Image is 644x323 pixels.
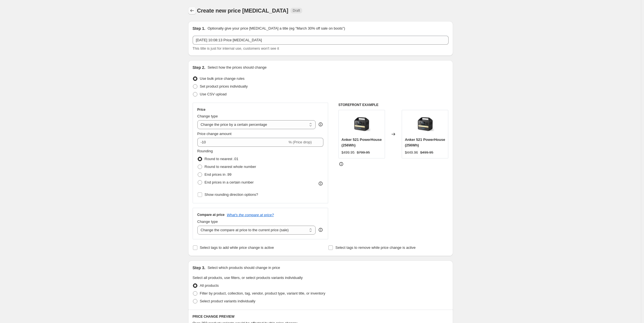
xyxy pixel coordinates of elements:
[197,149,213,153] span: Rounding
[200,299,255,303] span: Select product variants individually
[197,138,287,147] input: -15
[405,150,418,155] div: $449.96
[193,46,279,50] span: This title is just for internal use, customers won't see it
[200,92,227,96] span: Use CSV upload
[200,76,244,81] span: Use bulk price change rules
[200,283,219,288] span: All products
[342,150,355,155] div: $499.95
[188,7,196,15] button: Price change jobs
[193,26,205,31] h2: Step 1.
[420,150,433,155] strike: $499.95
[350,113,373,135] img: a1720c11_anker_521_powerhouse__256wh__hero__1800x1800px_80x.jpg
[193,265,205,271] h2: Step 3.
[342,138,382,147] span: Anker 521 PowerHouse (256Wh)
[318,122,323,127] div: help
[205,165,256,169] span: Round to nearest whole number
[205,192,258,197] span: Show rounding direction options?
[200,245,274,250] span: Select tags to add while price change is active
[207,65,267,70] p: Select how the prices should change
[338,103,449,107] h6: STOREFRONT EXAMPLE
[200,84,248,88] span: Set product prices individually
[197,132,232,136] span: Price change amount
[197,114,218,118] span: Change type
[318,227,323,233] div: help
[205,157,238,161] span: Round to nearest .01
[205,172,232,177] span: End prices in .99
[197,8,289,14] span: Create new price [MEDICAL_DATA]
[200,291,325,295] span: Filter by product, collection, tag, vendor, product type, variant title, or inventory
[197,213,225,217] h3: Compare at price
[293,8,300,13] span: Draft
[193,65,205,70] h2: Step 2.
[193,276,303,280] span: Select all products, use filters, or select products variants individually
[289,140,312,144] span: % (Price drop)
[414,113,436,135] img: a1720c11_anker_521_powerhouse__256wh__hero__1800x1800px_80x.jpg
[357,150,370,155] strike: $799.95
[207,26,345,31] p: Optionally give your price [MEDICAL_DATA] a title (eg "March 30% off sale on boots")
[197,107,205,112] h3: Price
[205,180,254,184] span: End prices in a certain number
[405,138,445,147] span: Anker 521 PowerHouse (256Wh)
[227,213,274,217] button: What's the compare at price?
[335,245,416,250] span: Select tags to remove while price change is active
[193,314,449,319] h6: PRICE CHANGE PREVIEW
[197,220,218,224] span: Change type
[207,265,280,271] p: Select which products should change in price
[193,36,449,45] input: 30% off holiday sale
